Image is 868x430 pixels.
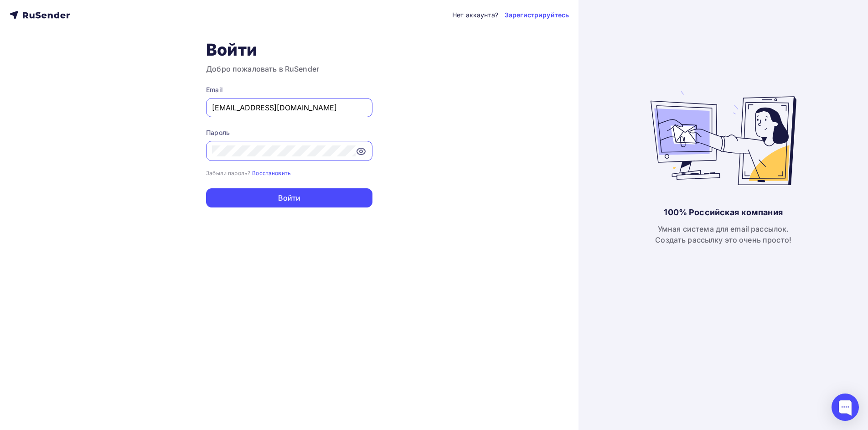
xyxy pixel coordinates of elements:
[664,207,782,218] div: 100% Российская компания
[206,63,372,74] h3: Добро пожаловать в RuSender
[206,128,372,137] div: Пароль
[206,85,372,94] div: Email
[252,170,291,176] small: Восстановить
[252,169,291,176] a: Восстановить
[206,188,372,207] button: Войти
[452,10,498,20] div: Нет аккаунта?
[505,10,569,20] a: Зарегистрируйтесь
[206,170,250,176] small: Забыли пароль?
[212,102,367,113] input: Укажите свой email
[655,223,791,245] div: Умная система для email рассылок. Создать рассылку это очень просто!
[206,40,372,60] h1: Войти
